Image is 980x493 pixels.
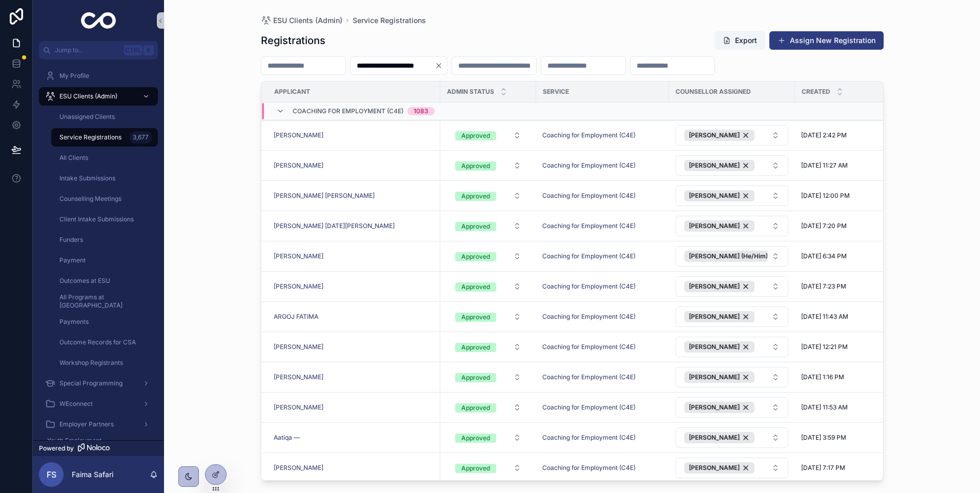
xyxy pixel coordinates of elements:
span: [DATE] 7:20 PM [801,222,847,230]
a: [PERSON_NAME] [274,161,434,170]
div: Approved [461,222,490,231]
span: [PERSON_NAME] [689,434,740,442]
span: Jump to... [55,46,120,54]
span: [PERSON_NAME] [274,373,323,381]
span: Counsellor Assigned [676,88,751,96]
button: Select Button [447,368,529,386]
a: [PERSON_NAME] [274,343,434,351]
a: Select Button [446,156,530,175]
span: Client Intake Submissions [59,215,134,223]
a: AROOJ FATIMA [274,313,434,321]
a: Coaching for Employment (C4E) [542,222,636,230]
a: Coaching for Employment (C4E) [542,282,663,291]
span: [PERSON_NAME] [689,222,740,230]
a: Outcome Records for CSA [51,333,158,352]
a: Unassigned Clients [51,108,158,126]
span: [PERSON_NAME] [689,131,740,139]
span: Coaching for Employment (C4E) [542,282,636,291]
span: K [145,46,153,54]
span: [PERSON_NAME] [274,131,323,139]
a: Select Button [446,428,530,447]
a: Coaching for Employment (C4E) [542,252,636,260]
a: [PERSON_NAME] [DATE][PERSON_NAME] [274,222,434,230]
a: [DATE] 7:20 PM [801,222,885,230]
div: Approved [461,313,490,322]
a: Select Button [675,397,789,418]
a: Aatiqa — [274,434,434,442]
a: [DATE] 1:16 PM [801,373,885,381]
a: [DATE] 7:23 PM [801,282,885,291]
div: Approved [461,403,490,413]
a: Workshop Registrants [51,354,158,372]
a: [DATE] 6:34 PM [801,252,885,260]
span: Coaching for Employment (C4E) [542,131,636,139]
a: [PERSON_NAME] [DATE][PERSON_NAME] [274,222,395,230]
span: Service Registrations [59,133,121,141]
span: Payment [59,256,86,264]
button: Unselect 8 [684,190,754,201]
span: Funders [59,236,83,244]
span: Outcome Records for CSA [59,338,136,346]
button: Select Button [676,186,788,206]
span: Admin Status [447,88,494,96]
a: [PERSON_NAME] [274,343,323,351]
span: Coaching for Employment (C4E) [542,313,636,321]
span: Service [543,88,569,96]
a: Select Button [675,457,789,479]
span: [PERSON_NAME] [689,464,740,472]
a: WEconnect [39,395,158,413]
span: [DATE] 7:23 PM [801,282,846,291]
span: Youth Employment Connections [47,437,134,453]
a: [PERSON_NAME] [274,403,434,412]
button: Unselect 9 [684,341,754,353]
a: ESU Clients (Admin) [39,87,158,106]
a: Select Button [446,126,530,145]
a: [PERSON_NAME] [274,161,323,170]
span: Created [802,88,830,96]
span: Counselling Meetings [59,195,121,203]
button: Select Button [447,187,529,205]
span: [DATE] 3:59 PM [801,434,846,442]
span: [PERSON_NAME] [PERSON_NAME] [274,192,375,200]
a: [DATE] 7:17 PM [801,464,885,472]
span: [PERSON_NAME] [689,343,740,351]
button: Jump to...CtrlK [39,41,158,59]
span: [DATE] 11:43 AM [801,313,848,321]
button: Select Button [447,247,529,265]
a: Employer Partners [39,415,158,434]
a: Coaching for Employment (C4E) [542,161,663,170]
button: Select Button [447,398,529,417]
a: Service Registrations [353,15,426,26]
p: Faima Safari [72,469,113,480]
a: Select Button [446,307,530,326]
span: Applicant [274,88,310,96]
a: Youth Employment Connections [39,436,158,454]
span: Coaching for Employment (C4E) [542,464,636,472]
a: ESU Clients (Admin) [261,15,342,26]
a: [PERSON_NAME] [274,282,323,291]
button: Select Button [676,367,788,387]
a: AROOJ FATIMA [274,313,318,321]
a: Coaching for Employment (C4E) [542,313,663,321]
div: Approved [461,464,490,473]
span: [DATE] 1:16 PM [801,373,844,381]
span: [DATE] 12:00 PM [801,192,850,200]
span: Coaching for Employment (C4E) [542,373,636,381]
a: [DATE] 12:00 PM [801,192,885,200]
span: Coaching for Employment (C4E) [293,107,403,115]
a: [DATE] 11:43 AM [801,313,885,321]
span: [PERSON_NAME] [689,373,740,381]
a: My Profile [39,67,158,85]
a: All Clients [51,149,158,167]
a: Payment [51,251,158,270]
button: Select Button [447,459,529,477]
span: [DATE] 11:53 AM [801,403,848,412]
span: [DATE] 6:34 PM [801,252,847,260]
span: [PERSON_NAME] [689,403,740,412]
a: Outcomes at ESU [51,272,158,290]
span: FS [47,468,56,481]
span: Workshop Registrants [59,359,123,367]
